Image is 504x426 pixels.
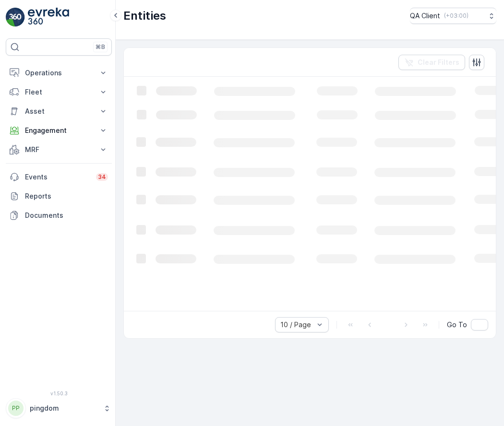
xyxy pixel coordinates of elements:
[6,8,25,27] img: logo
[25,106,93,116] p: Asset
[25,145,93,154] p: MRF
[418,58,459,67] p: Clear Filters
[6,187,112,206] a: Reports
[28,8,69,27] img: logo_light-DOdMpM7g.png
[398,55,465,70] button: Clear Filters
[30,403,98,413] p: pingdom
[6,390,112,396] span: v 1.50.3
[25,87,93,97] p: Fleet
[6,63,112,83] button: Operations
[447,320,467,330] span: Go To
[6,102,112,121] button: Asset
[6,167,112,187] a: Events34
[444,12,468,20] p: ( +03:00 )
[25,126,93,135] p: Engagement
[8,401,24,416] div: PP
[410,11,440,21] p: QA Client
[25,68,93,78] p: Operations
[410,8,496,24] button: QA Client(+03:00)
[25,191,108,201] p: Reports
[98,173,106,181] p: 34
[6,140,112,159] button: MRF
[6,206,112,225] a: Documents
[96,43,105,51] p: ⌘B
[25,211,108,220] p: Documents
[6,398,112,418] button: PPpingdom
[123,8,166,24] p: Entities
[6,121,112,140] button: Engagement
[25,172,90,182] p: Events
[6,83,112,102] button: Fleet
